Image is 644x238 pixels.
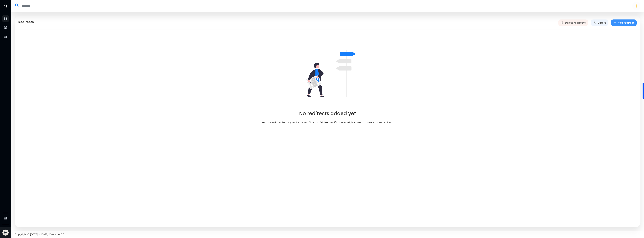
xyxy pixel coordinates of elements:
img: Avatar [2,230,9,236]
h5: Redirects [18,20,34,24]
button: Toggle Aside [2,3,9,10]
p: You haven't created any redirects yet. Click on "Add redirect" in the top right corner to create ... [262,121,393,124]
span: Copyright © [DATE] - [DATE] | Version 1.0.0 [15,233,64,236]
h2: No redirects added yet [299,111,356,116]
button: Add redirect [611,19,637,26]
img: undraw_right_direction_tge8-82dba1b9.svg [299,46,356,102]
